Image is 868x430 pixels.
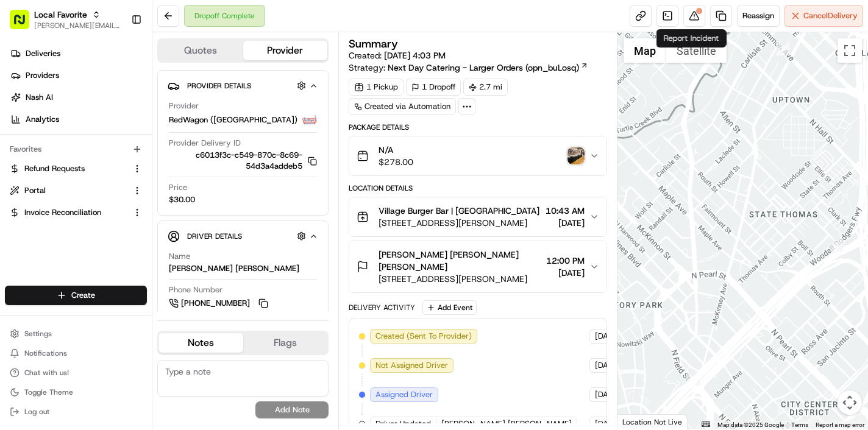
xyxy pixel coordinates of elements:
[624,38,666,63] button: Show street map
[379,273,541,285] span: [STREET_ADDRESS][PERSON_NAME]
[5,88,152,107] a: Nash AI
[666,38,727,63] button: Show satellite imagery
[34,9,87,21] button: Local Favorite
[5,403,147,420] button: Log out
[379,217,539,229] span: [STREET_ADDRESS][PERSON_NAME]
[10,163,127,174] a: Refund Requests
[5,325,147,342] button: Settings
[595,331,620,342] span: [DATE]
[5,110,152,129] a: Analytics
[742,10,774,21] span: Reassign
[686,372,700,386] div: 4
[349,197,607,236] button: Village Burger Bar | [GEOGRAPHIC_DATA][STREET_ADDRESS][PERSON_NAME]10:43 AM[DATE]
[168,76,318,96] button: Provider Details
[181,298,250,309] span: [PHONE_NUMBER]
[5,66,152,85] a: Providers
[243,333,328,353] button: Flags
[379,205,539,217] span: Village Burger Bar | [GEOGRAPHIC_DATA]
[379,156,413,168] span: $278.00
[803,10,858,21] span: Cancel Delivery
[187,231,242,241] span: Driver Details
[621,414,661,429] img: Google
[621,414,661,429] a: Open this area in Google Maps (opens a new window)
[158,41,243,60] button: Quotes
[187,81,251,91] span: Provider Details
[388,62,588,74] a: Next Day Catering - Larger Orders (opn_buLosq)
[5,345,147,362] button: Notifications
[384,50,446,61] span: [DATE] 4:03 PM
[595,418,620,429] span: [DATE]
[24,329,52,339] span: Settings
[349,303,415,312] div: Delivery Activity
[24,348,67,358] span: Notifications
[375,331,472,342] span: Created (Sent To Provider)
[158,333,243,353] button: Notes
[71,290,95,301] span: Create
[546,205,585,217] span: 10:43 AM
[546,255,585,267] span: 12:00 PM
[816,421,864,428] a: Report a map error
[463,79,508,96] div: 2.7 mi
[717,421,784,428] span: Map data ©2025 Google
[737,5,780,27] button: Reassign
[567,147,585,164] img: photo_proof_of_delivery image
[24,368,69,378] span: Chat with us!
[388,62,579,74] span: Next Day Catering - Larger Orders (opn_buLosq)
[5,181,147,200] button: Portal
[595,389,620,400] span: [DATE]
[169,182,187,193] span: Price
[349,136,607,175] button: N/A$278.00photo_proof_of_delivery image
[34,21,121,30] button: [PERSON_NAME][EMAIL_ADDRESS][DOMAIN_NAME]
[169,263,299,274] div: [PERSON_NAME] [PERSON_NAME]
[243,41,328,60] button: Provider
[406,79,461,96] div: 1 Dropoff
[24,163,85,174] span: Refund Requests
[24,207,101,218] span: Invoice Reconciliation
[546,267,585,279] span: [DATE]
[375,360,448,371] span: Not Assigned Driver
[169,150,317,172] button: c6013f3c-c549-870c-8c69-54d3a4addeb5
[441,418,572,429] span: [PERSON_NAME] [PERSON_NAME]
[349,241,607,292] button: [PERSON_NAME] [PERSON_NAME] [PERSON_NAME][STREET_ADDRESS][PERSON_NAME]12:00 PM[DATE]
[349,79,404,96] div: 1 Pickup
[791,421,808,428] a: Terms (opens in new tab)
[5,5,126,34] button: Local Favorite[PERSON_NAME][EMAIL_ADDRESS][DOMAIN_NAME]
[26,92,53,103] span: Nash AI
[5,44,152,63] a: Deliveries
[349,183,607,193] div: Location Details
[302,113,317,127] img: time_to_eat_nevada_logo
[546,217,585,229] span: [DATE]
[168,226,318,246] button: Driver Details
[375,389,433,400] span: Assigned Driver
[5,286,147,305] button: Create
[349,98,456,115] a: Created via Automation
[838,390,862,415] button: Map camera controls
[169,284,222,295] span: Phone Number
[422,300,477,315] button: Add Event
[5,384,147,401] button: Toggle Theme
[379,144,413,156] span: N/A
[784,5,863,27] button: CancelDelivery
[830,238,843,252] div: 3
[595,360,620,371] span: [DATE]
[5,159,147,178] button: Refund Requests
[5,139,147,159] div: Favorites
[349,49,446,62] span: Created:
[10,185,127,196] a: Portal
[349,38,398,49] h3: Summary
[656,29,727,48] div: Report Incident
[379,248,541,273] span: [PERSON_NAME] [PERSON_NAME] [PERSON_NAME]
[26,48,60,59] span: Deliveries
[169,138,241,149] span: Provider Delivery ID
[349,122,607,132] div: Package Details
[776,42,789,55] div: 2
[838,38,862,63] button: Toggle fullscreen view
[169,115,297,125] span: RedWagon ([GEOGRAPHIC_DATA])
[24,407,49,417] span: Log out
[24,387,73,397] span: Toggle Theme
[26,70,59,81] span: Providers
